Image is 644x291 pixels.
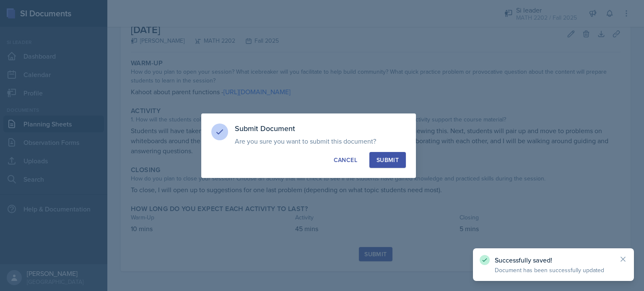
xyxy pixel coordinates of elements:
[495,266,612,274] p: Document has been successfully updated
[327,152,364,168] button: Cancel
[369,152,406,168] button: Submit
[377,156,399,164] div: Submit
[235,137,406,145] p: Are you sure you want to submit this document?
[334,156,357,164] div: Cancel
[495,256,612,264] p: Successfully saved!
[235,124,406,134] h3: Submit Document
